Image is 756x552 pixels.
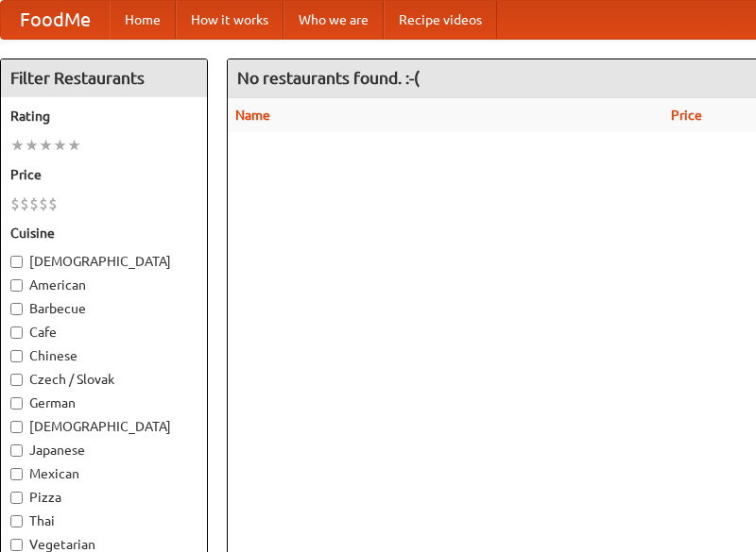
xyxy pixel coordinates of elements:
label: Thai [10,511,198,530]
input: Pizza [10,492,23,504]
label: Japanese [10,441,198,460]
input: Japanese [10,444,23,457]
a: Price [671,108,702,123]
h5: Price [10,165,198,184]
input: Barbecue [10,303,23,315]
input: Chinese [10,350,23,362]
label: Cafe [10,323,198,342]
li: $ [10,193,20,214]
input: American [10,279,23,292]
li: $ [20,193,29,214]
h4: Filter Restaurants [1,59,207,97]
li: ★ [67,135,81,156]
a: Home [110,1,176,39]
a: How it works [176,1,283,39]
h5: Cuisine [10,224,198,243]
li: ★ [10,135,25,156]
input: Cafe [10,326,23,339]
a: FoodMe [1,1,110,39]
li: ★ [39,135,53,156]
label: Chinese [10,346,198,365]
label: [DEMOGRAPHIC_DATA] [10,417,198,436]
a: Recipe videos [384,1,497,39]
ng-pluralize: No restaurants found. :-( [237,69,420,87]
li: ★ [25,135,39,156]
h5: Rating [10,107,198,125]
input: German [10,397,23,410]
label: American [10,276,198,294]
input: [DEMOGRAPHIC_DATA] [10,256,23,268]
a: Who we are [283,1,384,39]
input: Vegetarian [10,539,23,551]
input: Mexican [10,468,23,480]
label: Barbecue [10,299,198,318]
label: German [10,393,198,412]
li: $ [48,193,58,214]
label: Pizza [10,488,198,507]
label: Czech / Slovak [10,370,198,389]
li: $ [39,193,48,214]
label: Mexican [10,464,198,483]
label: [DEMOGRAPHIC_DATA] [10,252,198,271]
input: Thai [10,515,23,527]
input: Czech / Slovak [10,374,23,386]
input: [DEMOGRAPHIC_DATA] [10,421,23,433]
li: ★ [53,135,67,156]
li: $ [29,193,39,214]
a: Name [235,108,270,123]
